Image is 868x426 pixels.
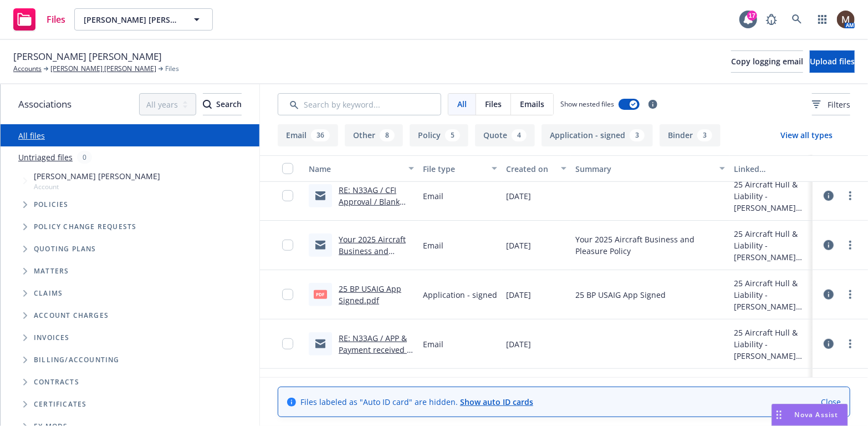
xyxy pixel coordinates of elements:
div: Name [309,163,402,175]
span: Billing/Accounting [34,357,120,363]
span: [PERSON_NAME] [PERSON_NAME] [34,170,160,182]
div: Summary [575,163,713,175]
a: more [844,239,857,252]
button: Summary [571,155,729,182]
div: File type [423,163,485,175]
div: Search [203,94,242,115]
span: 25 BP USAIG App Signed [575,289,666,301]
span: Application - signed [423,289,497,301]
span: Emails [520,98,544,110]
div: Tree Example [1,168,259,349]
a: Your 2025 Aircraft Business and Pleasure Policy [339,234,406,268]
button: File type [418,155,502,182]
span: [DATE] [506,240,531,251]
button: Application - signed [542,124,653,146]
div: 8 [380,129,395,141]
button: Created on [502,155,571,182]
button: Email [278,124,338,146]
button: View all types [763,124,850,146]
button: Binder [660,124,721,146]
a: 25 BP USAIG App Signed.pdf [339,283,401,306]
a: Report a Bug [760,8,783,31]
span: [DATE] [506,190,531,202]
span: [DATE] [506,289,531,301]
span: Files [47,15,65,24]
span: Email [423,190,443,202]
div: Created on [506,163,554,175]
span: Files labeled as "Auto ID card" are hidden. [300,396,533,408]
a: more [844,189,857,202]
input: Toggle Row Selected [282,240,293,251]
div: 25 Aircraft Hull & Liability - [PERSON_NAME] [PERSON_NAME] [734,376,808,411]
img: photo [837,11,855,28]
span: Contracts [34,379,79,386]
span: Show nested files [560,99,614,109]
button: Other [345,124,403,146]
span: Policies [34,201,69,208]
button: Policy [410,124,468,146]
span: All [457,98,467,110]
span: Email [423,338,443,350]
div: 25 Aircraft Hull & Liability - [PERSON_NAME] [PERSON_NAME] [734,228,808,263]
span: Files [165,64,179,74]
span: Nova Assist [795,410,839,419]
span: Account [34,182,160,191]
a: Show auto ID cards [460,397,533,407]
input: Toggle Row Selected [282,190,293,201]
a: Files [9,4,70,35]
span: Matters [34,268,69,275]
span: Certificates [34,401,86,408]
input: Toggle Row Selected [282,289,293,300]
input: Search by keyword... [278,93,441,115]
span: Associations [18,97,72,111]
button: [PERSON_NAME] [PERSON_NAME] [74,8,213,31]
a: Switch app [811,8,834,31]
span: [PERSON_NAME] [PERSON_NAME] [13,49,162,64]
div: 4 [512,129,527,141]
div: Drag to move [772,404,786,425]
input: Select all [282,163,293,174]
div: 3 [630,129,645,141]
a: All files [18,130,45,141]
a: RE: N33AG / CFI Approval / Blank Pilot Form / [PERSON_NAME] Sorry [339,185,401,242]
a: more [844,337,857,351]
a: more [844,288,857,301]
a: [PERSON_NAME] [PERSON_NAME] [50,64,156,74]
button: Nova Assist [772,404,848,426]
span: Account charges [34,312,109,319]
a: Untriaged files [18,151,73,163]
span: Filters [828,99,850,110]
span: Upload files [810,56,855,67]
div: 25 Aircraft Hull & Liability - [PERSON_NAME] [PERSON_NAME] [734,327,808,362]
button: Name [304,155,418,182]
span: [DATE] [506,338,531,350]
button: Copy logging email [731,50,803,73]
button: Quote [475,124,535,146]
span: pdf [314,290,327,298]
input: Toggle Row Selected [282,338,293,349]
span: [PERSON_NAME] [PERSON_NAME] [84,14,180,26]
span: Email [423,240,443,251]
button: Linked associations [729,155,813,182]
div: 0 [77,151,92,164]
button: Upload files [810,50,855,73]
svg: Search [203,100,212,109]
div: 3 [697,129,712,141]
div: 25 Aircraft Hull & Liability - [PERSON_NAME] [PERSON_NAME] [734,277,808,312]
span: Claims [34,290,63,297]
span: Copy logging email [731,56,803,67]
span: Quoting plans [34,246,96,252]
span: Filters [812,99,850,110]
div: 17 [747,11,757,21]
span: Files [485,98,502,110]
span: Your 2025 Aircraft Business and Pleasure Policy [575,234,725,257]
button: Filters [812,93,850,115]
a: Close [821,396,841,408]
span: Policy change requests [34,224,136,230]
span: Invoices [34,334,70,341]
a: Search [786,8,808,31]
a: RE: N33AG / APP & Payment received / CERTIFICATE OF INSURANCE / [PERSON_NAME] / [DATE] [339,333,410,402]
div: 36 [311,129,330,141]
a: Accounts [13,64,42,74]
div: 25 Aircraft Hull & Liability - [PERSON_NAME] [PERSON_NAME] [734,179,808,214]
